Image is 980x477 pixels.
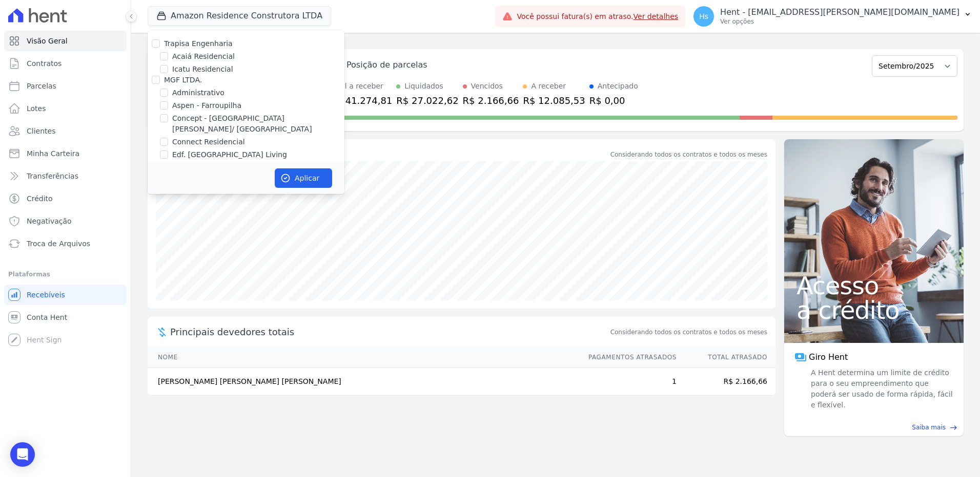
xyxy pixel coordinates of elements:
div: Posição de parcelas [346,59,427,71]
button: Hs Hent - [EMAIL_ADDRESS][PERSON_NAME][DOMAIN_NAME] Ver opções [685,2,980,31]
a: Clientes [4,121,127,141]
div: Plataformas [8,268,122,280]
div: R$ 27.022,62 [396,94,458,107]
th: Nome [148,347,579,368]
label: Administrativo [172,88,224,98]
a: Troca de Arquivos [4,233,127,254]
div: R$ 0,00 [589,94,638,107]
a: Recebíveis [4,285,127,305]
div: Saldo devedor total [170,147,608,161]
div: A receber [531,81,566,92]
span: Principais devedores totais [170,325,608,339]
span: Você possui fatura(s) em atraso. [517,11,678,22]
span: A Hent determina um limite de crédito para o seu empreendimento que poderá ser usado de forma ráp... [809,367,953,410]
div: Liquidados [404,81,443,92]
span: Considerando todos os contratos e todos os meses [610,328,767,337]
span: Lotes [27,103,46,114]
td: R$ 2.166,66 [677,368,775,396]
a: Minha Carteira [4,143,127,164]
a: Saiba mais east [790,423,957,432]
p: Hent - [EMAIL_ADDRESS][PERSON_NAME][DOMAIN_NAME] [720,7,959,17]
span: Saiba mais [912,423,946,432]
button: Amazon Residence Construtora LTDA [148,6,331,26]
div: Open Intercom Messenger [10,442,35,467]
span: Conta Hent [27,312,67,322]
div: R$ 41.274,81 [330,94,392,107]
span: Acesso [797,273,951,298]
div: Total a receber [330,81,392,92]
div: R$ 12.085,53 [523,94,585,107]
label: Connect Residencial [172,137,245,147]
span: Recebíveis [27,290,65,300]
span: a crédito [797,298,951,322]
span: Crédito [27,193,53,204]
label: Concept - [GEOGRAPHIC_DATA][PERSON_NAME]/ [GEOGRAPHIC_DATA] [172,113,344,135]
span: Troca de Arquivos [27,238,90,249]
div: R$ 2.166,66 [463,94,519,107]
label: MGF LTDA. [164,76,202,84]
span: east [950,424,957,431]
div: Considerando todos os contratos e todos os meses [610,150,767,159]
a: Conta Hent [4,307,127,328]
label: Aspen - Farroupilha [172,100,241,111]
p: Ver opções [720,17,959,26]
td: [PERSON_NAME] [PERSON_NAME] [PERSON_NAME] [148,368,579,396]
span: Negativação [27,216,72,226]
a: Ver detalhes [634,12,679,20]
label: Edf. [GEOGRAPHIC_DATA] Living [172,149,287,160]
label: Trapisa Engenharia [164,39,233,48]
th: Pagamentos Atrasados [579,347,677,368]
td: 1 [579,368,677,396]
label: Icatu Residencial [172,64,233,75]
span: Clientes [27,126,55,136]
span: Visão Geral [27,36,68,46]
span: Parcelas [27,81,56,91]
a: Contratos [4,53,127,74]
span: Hs [699,13,708,20]
th: Total Atrasado [677,347,775,368]
div: Vencidos [471,81,503,92]
a: Lotes [4,98,127,119]
span: Giro Hent [809,351,848,363]
span: Minha Carteira [27,148,79,159]
a: Parcelas [4,76,127,96]
label: Acaiá Residencial [172,51,235,62]
span: Transferências [27,171,78,181]
a: Crédito [4,188,127,209]
button: Aplicar [275,168,332,188]
a: Visão Geral [4,31,127,51]
a: Transferências [4,166,127,186]
div: Antecipado [598,81,638,92]
span: Contratos [27,58,62,69]
a: Negativação [4,211,127,231]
